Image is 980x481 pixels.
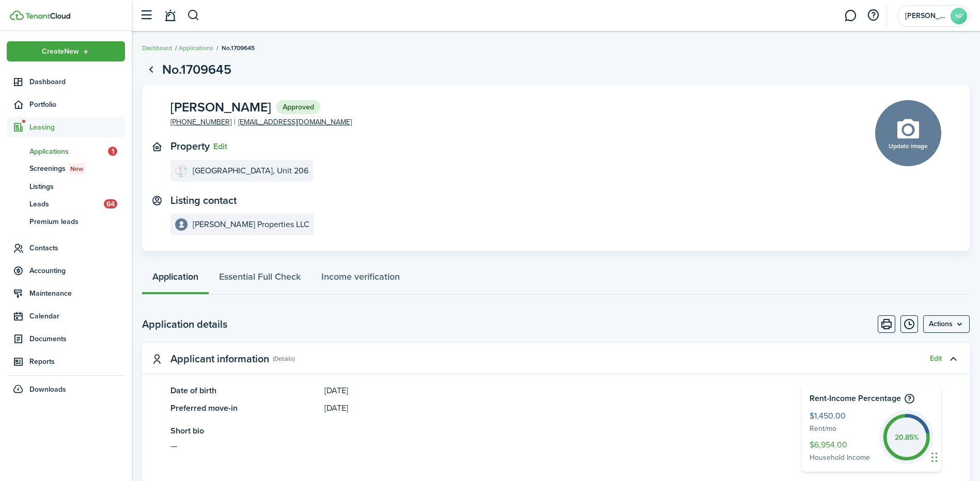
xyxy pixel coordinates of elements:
span: Dashboard [29,76,125,87]
button: Open sidebar [136,6,156,25]
panel-main-subtitle: (Details) [273,354,295,363]
button: Open menu [923,315,970,333]
img: TenantCloud [25,13,70,19]
status: Approved [276,100,320,115]
span: New [70,164,83,173]
span: $1,450.00 [810,410,874,423]
panel-main-description: [DATE] [324,402,771,414]
span: 1 [108,147,117,156]
see-more: — [170,440,771,452]
button: Timeline [900,315,918,333]
span: Contacts [29,243,125,253]
a: Applications [179,43,213,53]
span: Downloads [29,384,66,395]
a: Income verification [311,264,410,295]
span: Reports [29,356,125,367]
a: ScreeningsNew [7,160,125,178]
panel-main-title: Short bio [170,425,771,437]
a: Leads64 [7,195,125,213]
span: Leasing [29,122,125,133]
button: Open resource center [864,7,882,24]
span: Calendar [29,311,125,322]
button: Toggle accordion [944,350,962,367]
e-details-info-title: [GEOGRAPHIC_DATA], Unit 206 [193,166,308,175]
a: [EMAIL_ADDRESS][DOMAIN_NAME] [238,117,352,127]
panel-main-title: Applicant information [170,353,269,365]
img: TenantCloud [10,10,24,20]
e-details-info-title: [PERSON_NAME] Properties LLC [193,220,309,229]
span: Create New [42,48,79,55]
h1: No.1709645 [162,60,231,79]
a: Messaging [841,3,860,29]
text-item: Property [170,140,210,152]
span: [PERSON_NAME] [170,101,271,114]
a: Reports [7,351,125,372]
text-item: Listing contact [170,195,237,206]
img: Riverwalk Apartments [175,165,188,177]
button: Open menu [7,41,125,61]
span: Documents [29,333,125,344]
a: Dashboard [7,72,125,92]
a: Premium leads [7,213,125,230]
button: Search [187,7,200,24]
menu-btn: Actions [923,315,970,333]
a: Dashboard [142,43,172,53]
avatar-text: NP [951,8,967,24]
iframe: Chat Widget [928,431,980,481]
span: Portfolio [29,99,125,110]
panel-main-description: [DATE] [324,384,771,397]
span: No.1709645 [222,43,255,53]
span: 64 [104,199,117,209]
a: Go back [142,61,160,78]
span: $6,954.00 [810,439,874,452]
span: Leads [29,199,104,210]
span: Rent/mo [810,423,874,435]
a: [PHONE_NUMBER] [170,117,231,127]
span: Listings [29,181,125,192]
panel-main-title: Preferred move-in [170,402,319,414]
a: Essential Full Check [209,264,311,295]
button: Print [878,315,895,333]
a: Applications1 [7,142,125,160]
h4: Rent-Income Percentage [810,392,934,405]
panel-main-title: Date of birth [170,384,319,397]
button: Edit [930,355,942,363]
span: Household Income [810,452,874,464]
div: Drag [931,442,938,473]
span: Nunez Properties LLC [905,12,946,20]
button: Edit [213,142,227,151]
span: Maintenance [29,288,125,299]
a: Listings [7,178,125,195]
span: Premium leads [29,216,125,227]
span: Applications [29,146,108,157]
h2: Application details [142,316,227,332]
button: Update image [875,100,941,166]
span: Screenings [29,163,125,174]
span: Accounting [29,265,125,276]
a: Notifications [160,3,180,29]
